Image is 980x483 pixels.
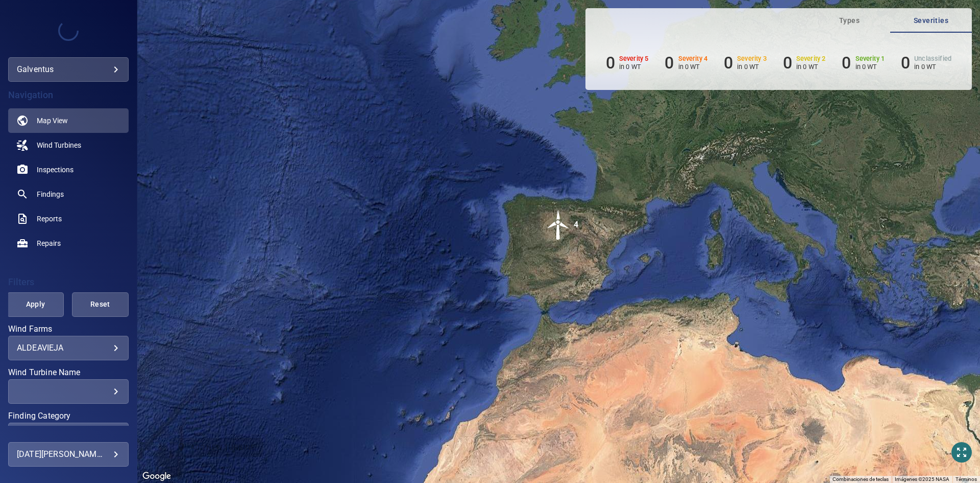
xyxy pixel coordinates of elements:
[8,57,129,82] div: galventus
[724,53,733,73] h6: 0
[8,231,129,256] a: repairs noActive
[665,53,707,73] li: Severity 4
[665,53,674,73] h6: 0
[606,53,615,73] h6: 0
[20,298,51,311] span: Apply
[17,343,120,353] div: ALDEAVIEJA
[37,238,61,248] span: Repairs
[8,423,129,447] div: Finding Category
[678,55,708,62] h6: Severity 4
[901,53,910,73] h6: 0
[8,206,129,231] a: reports noActive
[815,14,884,27] span: Types
[914,55,951,62] h6: Unclassified
[37,140,81,150] span: Wind Turbines
[796,55,826,62] h6: Severity 2
[8,108,129,133] a: map active
[8,325,129,333] label: Wind Farms
[8,412,129,420] label: Finding Category
[783,53,792,73] h6: 0
[8,90,129,100] h4: Navigation
[955,476,977,482] a: Términos (se abre en una nueva pestaña)
[842,53,885,73] li: Severity 1
[619,63,649,71] p: in 0 WT
[832,476,889,483] button: Combinaciones de teclas
[796,63,826,71] p: in 0 WT
[8,182,129,206] a: findings noActive
[17,61,120,78] div: galventus
[8,336,129,360] div: Wind Farms
[842,53,851,73] h6: 0
[606,53,649,73] li: Severity 5
[37,116,68,126] span: Map View
[7,292,64,317] button: Apply
[8,277,129,287] h4: Filters
[855,63,885,71] p: in 0 WT
[8,133,129,157] a: windturbines noActive
[914,63,951,71] p: in 0 WT
[17,446,120,463] div: [DATE][PERSON_NAME]
[574,210,578,240] div: 4
[737,55,767,62] h6: Severity 3
[37,189,64,199] span: Findings
[140,470,174,483] img: Google
[737,63,767,71] p: in 0 WT
[855,55,885,62] h6: Severity 1
[85,298,116,311] span: Reset
[543,210,574,242] gmp-advanced-marker: 4
[8,369,129,377] label: Wind Turbine Name
[896,14,966,27] span: Severities
[619,55,649,62] h6: Severity 5
[140,470,174,483] a: Abre esta zona en Google Maps (se abre en una nueva ventana)
[8,379,129,404] div: Wind Turbine Name
[724,53,767,73] li: Severity 3
[783,53,826,73] li: Severity 2
[37,165,73,175] span: Inspections
[72,292,129,317] button: Reset
[901,53,951,73] li: Severity Unclassified
[8,157,129,182] a: inspections noActive
[678,63,708,71] p: in 0 WT
[895,476,949,482] span: Imágenes ©2025 NASA
[543,210,574,240] img: windFarmIcon.svg
[37,214,62,224] span: Reports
